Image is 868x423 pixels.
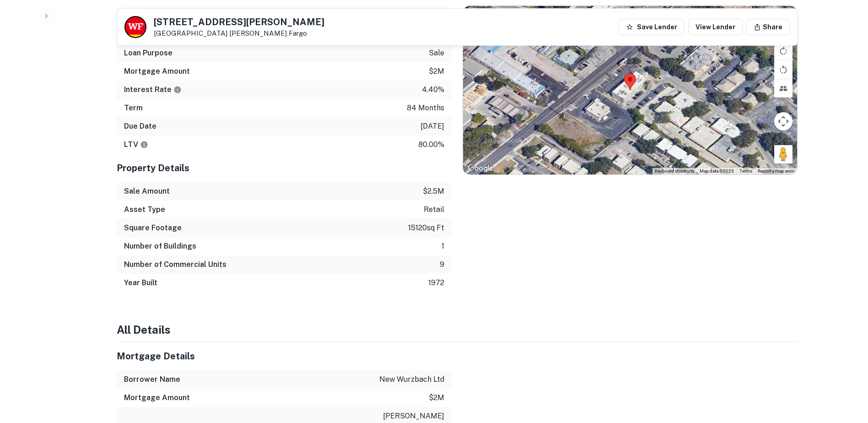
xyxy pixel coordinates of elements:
h6: Loan Purpose [124,48,173,59]
p: 80.00% [418,139,444,150]
p: $2m [429,392,444,403]
button: Rotate map clockwise [774,42,793,60]
p: 15120 sq ft [408,222,444,233]
p: $2m [429,66,444,77]
p: 4.40% [422,84,444,95]
button: Drag Pegman onto the map to open Street View [774,145,793,163]
button: Tilt map [774,79,793,98]
a: [PERSON_NAME] Fargo [229,29,307,37]
button: Save Lender [619,19,685,35]
svg: The interest rates displayed on the website are for informational purposes only and may be report... [173,86,182,94]
p: new wurzbach ltd [379,374,444,385]
iframe: Chat Widget [822,350,868,394]
p: [DATE] [421,121,444,132]
h6: Interest Rate [124,84,182,95]
p: retail [424,204,444,215]
h6: Mortgage Amount [124,66,190,77]
h5: Mortgage Details [117,349,452,363]
p: 84 months [407,103,444,114]
h5: Property Details [117,161,452,175]
h6: Number of Buildings [124,241,196,252]
h6: Year Built [124,277,157,288]
p: 1 [442,241,444,252]
span: Map data ©2025 [700,168,734,174]
h5: [STREET_ADDRESS][PERSON_NAME] [154,17,324,27]
h6: LTV [124,139,148,150]
h6: Term [124,103,143,114]
h6: Sale Amount [124,186,170,197]
button: Share [746,19,790,35]
a: Terms (opens in new tab) [739,168,752,174]
button: Map camera controls [774,112,793,130]
h6: Asset Type [124,204,165,215]
h6: Number of Commercial Units [124,259,226,270]
a: Open this area in Google Maps (opens a new window) [465,163,496,174]
button: Keyboard shortcuts [655,168,694,174]
h6: Mortgage Amount [124,392,190,403]
svg: LTVs displayed on the website are for informational purposes only and may be reported incorrectly... [140,141,148,149]
p: 1972 [428,277,444,288]
a: View Lender [688,19,743,35]
h4: All Details [117,321,798,338]
p: [GEOGRAPHIC_DATA] [154,29,324,38]
button: Rotate map counterclockwise [774,60,793,79]
h6: Due Date [124,121,156,132]
h6: Borrower Name [124,374,180,385]
img: Google [465,163,496,174]
p: sale [429,48,444,59]
h6: Square Footage [124,222,182,233]
a: Report a map error [758,168,794,174]
p: $2.5m [423,186,444,197]
p: 9 [440,259,444,270]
